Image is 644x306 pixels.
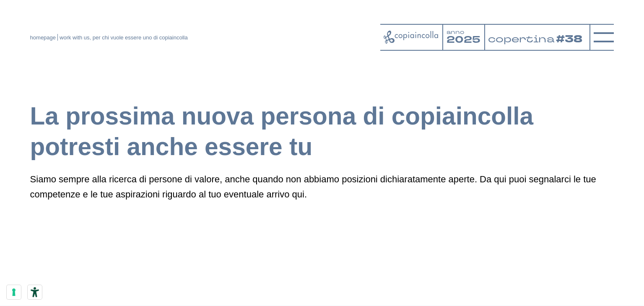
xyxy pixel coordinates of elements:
[30,101,614,162] h1: La prossima nuova persona di copiaincolla potresti anche essere tu
[60,34,188,41] span: work with us, per chi vuole essere uno di copiaincolla
[447,34,480,47] tspan: 2025
[558,32,586,47] tspan: #38
[488,32,557,45] tspan: copertina
[7,285,21,299] button: Le tue preferenze relative al consenso per le tecnologie di tracciamento
[30,34,56,41] a: homepage
[30,172,614,201] p: Siamo sempre alla ricerca di persone di valore, anche quando non abbiamo posizioni dichiaratament...
[447,29,464,36] tspan: anno
[28,285,42,299] button: Strumenti di accessibilità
